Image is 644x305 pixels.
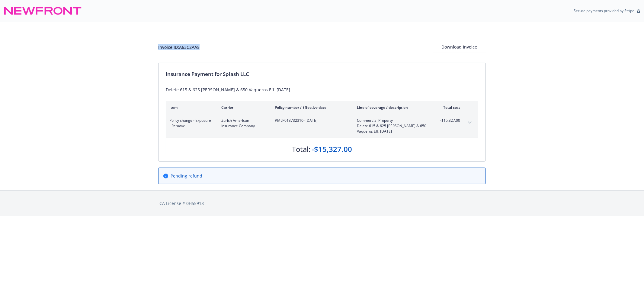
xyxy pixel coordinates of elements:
div: -$15,327.00 [312,144,352,154]
span: Zurich American Insurance Company [221,118,265,129]
span: Delete 615 & 625 [PERSON_NAME] & 650 Vaqueros Eff. [DATE] [357,123,428,134]
div: Carrier [221,105,265,110]
div: Invoice ID: A63C2AA5 [158,44,200,50]
div: Insurance Payment for Splash LLC [166,70,478,78]
div: Delete 615 & 625 [PERSON_NAME] & 650 Vaqueros Eff. [DATE] [166,86,478,93]
span: Policy change - Exposure - Remove [169,118,212,129]
div: Download Invoice [433,41,486,53]
div: Total: [292,144,310,154]
button: Download Invoice [433,41,486,53]
span: Commercial Property [357,118,428,123]
div: Policy number / Effective date [275,105,347,110]
button: expand content [465,118,475,127]
span: Commercial PropertyDelete 615 & 625 [PERSON_NAME] & 650 Vaqueros Eff. [DATE] [357,118,428,134]
span: -$15,327.00 [437,118,460,123]
div: Item [169,105,212,110]
span: Pending refund [171,173,202,179]
div: Total cost [437,105,460,110]
div: CA License # 0H55918 [159,200,485,206]
div: Line of coverage / description [357,105,428,110]
p: Secure payments provided by Stripe [574,8,634,13]
span: #MLP013732310 - [DATE] [275,118,347,123]
div: Policy change - Exposure - RemoveZurich American Insurance Company#MLP013732310- [DATE]Commercial... [166,114,478,138]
